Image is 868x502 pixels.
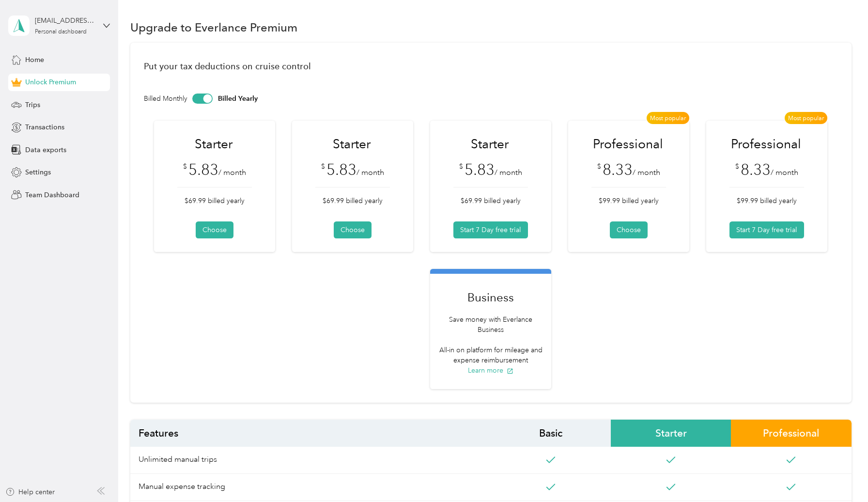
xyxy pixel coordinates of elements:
[459,161,463,172] span: $
[25,145,66,155] span: Data exports
[218,94,258,104] p: Billed Yearly
[814,448,868,502] iframe: Everlance-gr Chat Button Frame
[610,221,648,238] button: Choose
[25,100,40,110] span: Trips
[729,221,804,238] button: Start 7 Day free trial
[356,168,384,177] span: / month
[435,345,546,365] p: All-in on platform for mileage and expense reimbursement
[35,29,87,35] div: Personal dashboard
[326,160,356,179] span: 5.83
[5,487,55,497] button: Help center
[25,77,76,87] span: Unlock Premium
[25,167,51,177] span: Settings
[435,314,546,335] p: Save money with Everlance Business
[435,289,546,306] h1: Business
[729,196,804,206] p: $99.99 billed yearly
[321,161,325,172] span: $
[130,420,491,447] span: Features
[491,420,611,447] span: Basic
[468,365,513,376] button: Learn more
[130,447,491,474] span: Unlimited manual trips
[35,16,95,26] div: [EMAIL_ADDRESS][DOMAIN_NAME]
[218,168,246,177] span: / month
[315,196,390,206] p: $69.99 billed yearly
[196,221,233,238] button: Choose
[25,55,44,65] span: Home
[591,136,664,153] h1: Professional
[25,122,64,132] span: Transactions
[183,161,187,172] span: $
[729,136,802,153] h1: Professional
[465,160,495,179] span: 5.83
[130,22,297,32] h1: Upgrade to Everlance Premium
[144,61,838,71] h1: Put your tax deductions on cruise control
[785,112,827,124] span: Most popular
[177,196,252,206] p: $69.99 billed yearly
[591,196,666,206] p: $99.99 billed yearly
[647,112,689,124] span: Most popular
[731,420,851,447] span: Professional
[315,136,388,153] h1: Starter
[453,196,528,206] p: $69.99 billed yearly
[453,136,526,153] h1: Starter
[188,160,218,179] span: 5.83
[771,168,798,177] span: / month
[144,94,187,104] p: Billed Monthly
[735,161,739,172] span: $
[495,168,522,177] span: / month
[633,168,660,177] span: / month
[334,221,372,238] button: Choose
[130,474,491,501] span: Manual expense tracking
[597,161,601,172] span: $
[453,221,528,238] button: Start 7 Day free trial
[603,160,633,179] span: 8.33
[177,136,250,153] h1: Starter
[741,160,771,179] span: 8.33
[25,190,79,200] span: Team Dashboard
[611,420,731,447] span: Starter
